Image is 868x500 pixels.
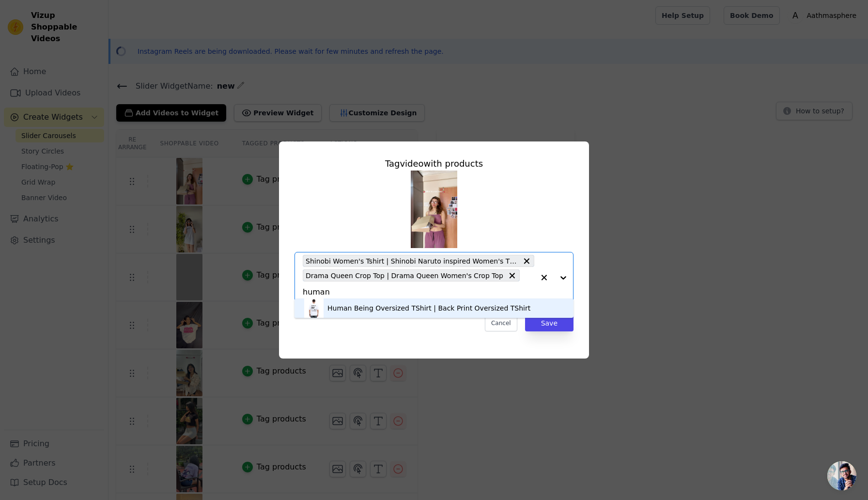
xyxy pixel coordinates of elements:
[411,171,457,248] img: reel-preview-95c999-fd.myshopify.com-3364271796296884993_4556096628.jpeg
[485,315,517,331] button: Cancel
[327,303,530,313] div: Human Being Oversized TShirt | Back Print Oversized TShirt
[304,298,324,318] img: product thumbnail
[294,157,573,171] div: Tag video with products
[306,255,518,266] span: Shinobi Women's Tshirt | Shinobi Naruto inspired Women's TShirt
[525,315,573,331] button: Save
[306,270,503,281] span: Drama Queen Crop Top | Drama Queen Women's Crop Top
[827,461,856,490] div: Open chat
